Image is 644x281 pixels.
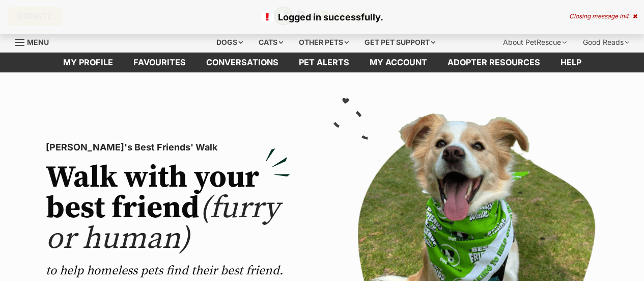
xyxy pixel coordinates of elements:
[27,38,49,46] span: Menu
[123,53,196,72] a: Favourites
[209,32,250,53] div: Dogs
[496,32,574,53] div: About PetRescue
[46,163,290,254] h2: Walk with your best friend
[357,32,442,53] div: Get pet support
[53,53,123,72] a: My profile
[46,263,290,279] p: to help homeless pets find their best friend.
[576,32,636,53] div: Good Reads
[15,32,56,50] a: Menu
[437,53,550,72] a: Adopter resources
[359,53,437,72] a: My account
[196,53,289,72] a: conversations
[550,53,592,72] a: Help
[292,32,356,53] div: Other pets
[251,32,290,53] div: Cats
[46,189,279,258] span: (furry or human)
[46,140,290,155] p: [PERSON_NAME]'s Best Friends' Walk
[289,53,359,72] a: Pet alerts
